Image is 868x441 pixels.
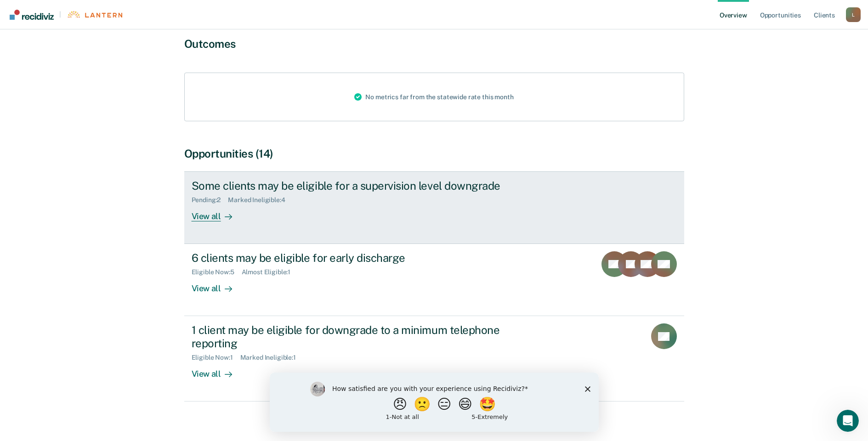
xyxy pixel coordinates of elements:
[192,323,514,350] div: 1 client may be eligible for downgrade to a minimum telephone reporting
[347,73,521,121] div: No metrics far from the statewide rate this month
[228,196,292,204] div: Marked Ineligible : 4
[192,268,242,276] div: Eligible Now : 5
[54,11,67,18] span: |
[837,410,859,432] iframe: Intercom live chat
[846,7,861,22] button: Profile dropdown button
[270,373,599,432] iframe: Survey by Kim from Recidiviz
[240,354,303,362] div: Marked Ineligible : 1
[192,354,240,362] div: Eligible Now : 1
[67,11,122,18] img: Lantern
[192,204,243,222] div: View all
[192,196,228,204] div: Pending : 2
[192,251,514,265] div: 6 clients may be eligible for early discharge
[184,171,684,244] a: Some clients may be eligible for a supervision level downgradePending:2Marked Ineligible:4View all
[192,179,514,192] div: Some clients may be eligible for a supervision level downgrade
[184,147,684,160] div: Opportunities (14)
[192,276,243,294] div: View all
[184,244,684,316] a: 6 clients may be eligible for early dischargeEligible Now:5Almost Eligible:1View all
[242,268,298,276] div: Almost Eligible : 1
[184,37,684,51] div: Outcomes
[846,7,861,22] div: L
[10,10,54,20] img: Recidiviz
[192,362,243,379] div: View all
[184,316,684,401] a: 1 client may be eligible for downgrade to a minimum telephone reportingEligible Now:1Marked Ineli...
